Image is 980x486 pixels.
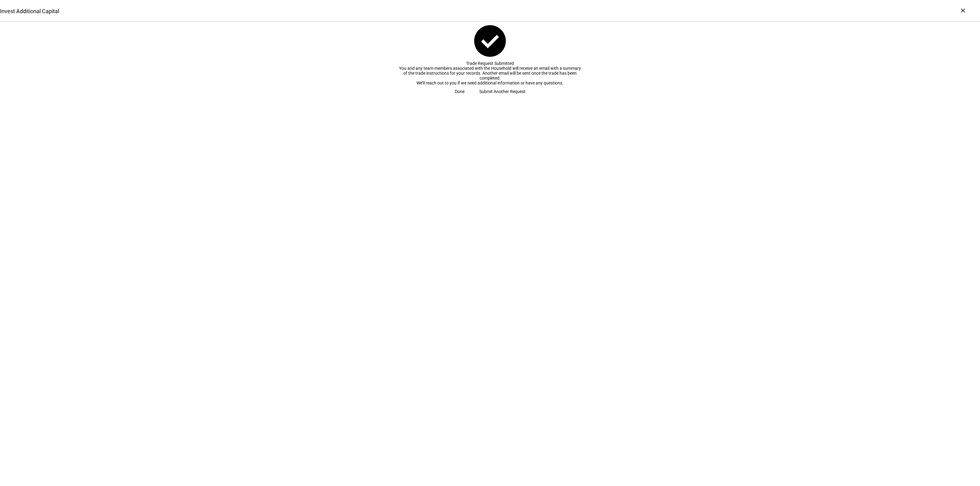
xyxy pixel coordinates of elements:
span: Done [455,85,465,98]
div: We’ll reach out to you if we need additional information or have any questions. [398,80,582,85]
span: Submit Another Request [479,85,526,98]
button: Submit Another Request [472,85,533,98]
button: Done [447,85,472,98]
mat-icon: check_circle [471,22,509,60]
div: You and any team members associated with the Household will receive an email with a summary of th... [398,66,582,80]
div: Trade Request Submitted [398,61,582,66]
div: × [958,6,968,15]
